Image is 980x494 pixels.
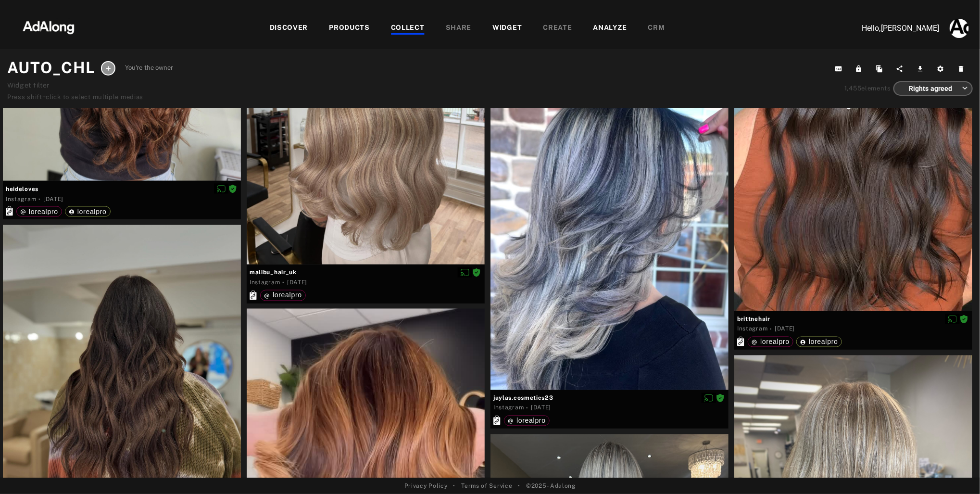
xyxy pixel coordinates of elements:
div: lorealpro [264,292,302,299]
img: 63233d7d88ed69de3c212112c67096b6.png [6,12,91,41]
time: 2025-10-02T00:37:04.000Z [531,405,551,411]
span: lorealpro [516,417,546,425]
img: AAuE7mCcxfrEYqyvOQj0JEqcpTTBGQ1n7nJRUNytqTeM [950,19,969,38]
div: Press shift+click to select multiple medias [7,92,174,102]
a: Privacy Policy [404,481,448,490]
span: 1,455 [844,85,862,92]
span: Rights agreed [472,269,481,276]
span: • [453,481,456,490]
div: Widget filter [7,80,174,90]
div: lorealpro [69,208,107,215]
button: Disable diffusion on this media [945,314,960,324]
div: Instagram [737,325,767,333]
div: Rights agreed [902,76,968,101]
div: Instagram [250,279,280,287]
div: CRM [648,23,665,34]
div: WIDGET [492,23,522,34]
button: Disable diffusion on this media [214,184,228,194]
span: lorealpro [809,338,838,346]
span: · [770,326,773,333]
span: · [527,405,529,412]
iframe: Chat Widget [932,448,980,494]
div: Instagram [493,404,524,412]
div: COLLECT [391,23,425,34]
div: DISCOVER [270,23,308,34]
time: 2025-10-02T14:13:50.000Z [287,279,307,286]
span: Rights agreed [716,394,725,401]
button: Share [891,62,912,76]
p: Hello, [PERSON_NAME] [843,23,940,34]
time: 2025-10-03T04:45:15.000Z [43,196,63,203]
div: lorealpro [800,339,838,345]
span: lorealpro [29,208,58,215]
span: malibu_hair_uk [250,268,482,277]
a: Terms of Service [461,481,512,490]
span: · [38,195,41,203]
div: PRODUCTS [329,23,370,34]
span: lorealpro [273,291,302,299]
button: Settings [932,62,953,76]
div: lorealpro [752,339,790,345]
span: Rights agreed [228,185,237,192]
span: · [282,279,285,287]
span: jaylas.cosmetics23 [493,394,726,403]
div: lorealpro [20,208,58,215]
button: Account settings [947,16,971,40]
svg: Exact products linked [6,206,13,216]
span: Rights agreed [960,316,968,322]
span: • [518,481,521,490]
div: Instagram [6,195,36,203]
button: Download [912,62,932,76]
div: elements [844,84,891,93]
svg: Exact products linked [737,337,744,346]
span: lorealpro [77,208,107,215]
button: Delete this collection [953,62,973,76]
svg: Exact products linked [493,416,501,425]
span: © 2025 - Adalong [526,481,576,490]
span: brittnehair [737,315,969,324]
span: heideloves [6,185,238,193]
button: Duplicate collection [871,62,892,76]
time: 2025-10-04T16:09:30.000Z [775,326,795,332]
span: You're the owner [125,63,174,73]
button: Disable diffusion on this media [702,393,716,403]
div: ANALYZE [593,23,627,34]
button: Lock from editing [850,62,871,76]
button: Copy collection ID [830,62,851,76]
svg: Exact products linked [250,291,257,300]
span: lorealpro [760,338,790,346]
div: CREATE [543,23,572,34]
div: SHARE [446,23,472,34]
div: lorealpro [508,418,546,424]
h1: AUTO_CHL [7,56,95,79]
button: Disable diffusion on this media [458,267,472,278]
